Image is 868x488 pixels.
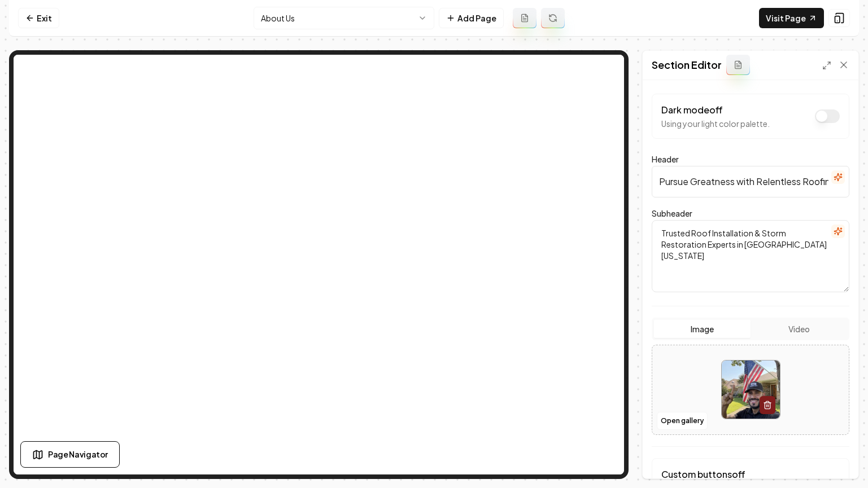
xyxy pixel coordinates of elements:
a: Exit [18,8,59,28]
button: Add admin section prompt [726,55,750,75]
h2: Section Editor [652,57,722,73]
button: Page Navigator [20,441,120,468]
button: Open gallery [657,412,708,430]
label: Subheader [652,208,692,218]
button: Add Page [439,8,504,28]
a: Visit Page [759,8,824,28]
p: Using your light color palette. [661,118,770,129]
img: image [722,360,780,419]
label: Custom buttons off [661,468,745,480]
label: Dark mode off [661,104,723,116]
label: Header [652,154,679,164]
button: Video [751,320,847,338]
span: Page Navigator [48,449,108,460]
button: Regenerate page [541,8,565,28]
input: Header [652,166,849,197]
button: Image [654,320,751,338]
button: Add admin page prompt [513,8,536,28]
